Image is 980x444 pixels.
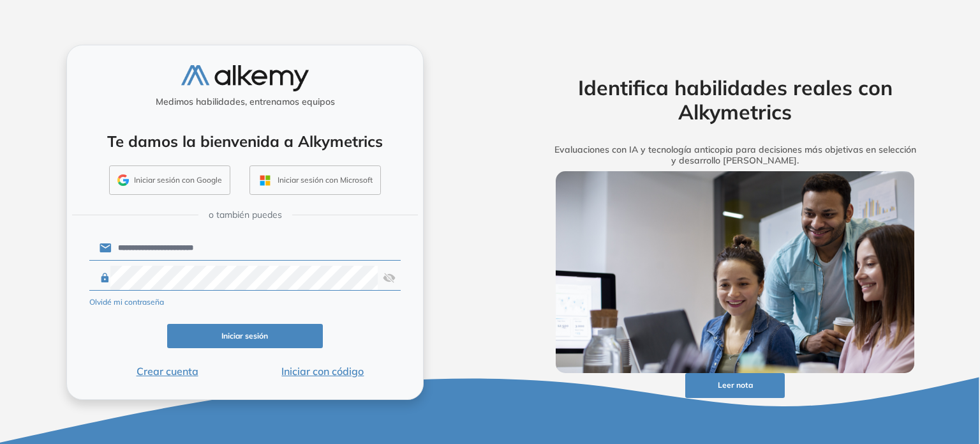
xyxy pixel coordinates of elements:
button: Olvidé mi contraseña [89,296,164,308]
img: asd [383,266,396,290]
img: OUTLOOK_ICON [258,173,272,188]
button: Iniciar sesión [167,324,323,349]
span: o también puedes [209,208,282,222]
button: Iniciar sesión con Microsoft [249,165,381,195]
button: Iniciar con código [245,364,401,379]
button: Leer nota [685,373,785,398]
button: Crear cuenta [89,364,245,379]
div: Widget de chat [751,296,980,444]
h2: Identifica habilidades reales con Alkymetrics [536,75,934,125]
button: Iniciar sesión con Google [109,165,230,195]
h5: Evaluaciones con IA y tecnología anticopia para decisiones más objetivas en selección y desarroll... [536,144,934,166]
img: logo-alkemy [181,65,309,91]
img: img-more-info [556,171,914,373]
img: GMAIL_ICON [117,174,129,186]
h5: Medimos habilidades, entrenamos equipos [72,96,418,107]
iframe: Chat Widget [751,296,980,444]
h4: Te damos la bienvenida a Alkymetrics [84,132,406,151]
